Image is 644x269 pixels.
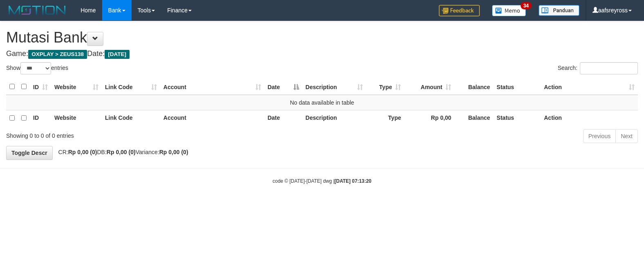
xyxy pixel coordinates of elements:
th: Date: activate to sort column descending [264,79,302,95]
img: Feedback.jpg [439,5,480,16]
th: Amount: activate to sort column ascending [404,79,454,95]
strong: Rp 0,00 (0) [159,149,188,155]
h4: Game: Date: [6,50,638,58]
span: [DATE] [105,50,130,59]
th: Balance [454,79,493,95]
th: Balance [454,110,493,126]
h1: Mutasi Bank [6,29,638,46]
td: No data available in table [6,95,638,110]
th: Action: activate to sort column ascending [541,79,638,95]
img: Button%20Memo.svg [492,5,526,16]
span: OXPLAY > ZEUS138 [28,50,87,59]
th: Link Code [102,110,160,126]
img: panduan.png [539,5,579,16]
th: Description: activate to sort column ascending [302,79,366,95]
a: Next [615,129,638,143]
a: Toggle Descr [6,146,53,160]
th: Type [366,110,405,126]
th: ID [30,110,51,126]
a: Previous [583,129,616,143]
th: Action [541,110,638,126]
th: Description [302,110,366,126]
div: Showing 0 to 0 of 0 entries [6,128,262,140]
select: Showentries [20,62,51,74]
input: Search: [580,62,638,74]
strong: Rp 0,00 (0) [68,149,97,155]
img: MOTION_logo.png [6,4,68,16]
strong: [DATE] 07:13:20 [335,178,371,184]
th: Website [51,110,102,126]
th: Website: activate to sort column ascending [51,79,102,95]
th: Account: activate to sort column ascending [160,79,264,95]
span: CR: DB: Variance: [54,149,188,155]
th: Date [264,110,302,126]
span: 34 [521,2,532,9]
label: Search: [558,62,638,74]
small: code © [DATE]-[DATE] dwg | [273,178,371,184]
th: Status [493,79,541,95]
th: Type: activate to sort column ascending [366,79,405,95]
label: Show entries [6,62,68,74]
th: Account [160,110,264,126]
th: Status [493,110,541,126]
th: Link Code: activate to sort column ascending [102,79,160,95]
strong: Rp 0,00 (0) [107,149,136,155]
th: ID: activate to sort column ascending [30,79,51,95]
th: Rp 0,00 [404,110,454,126]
